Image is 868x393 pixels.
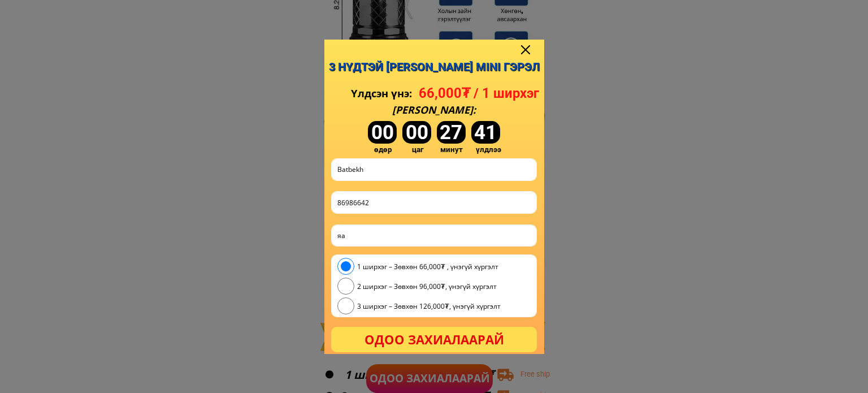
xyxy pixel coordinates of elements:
[440,144,463,156] div: минут
[346,102,522,118] div: [PERSON_NAME]:
[357,261,501,272] span: 1 ширхэг – Зөвхөн 66,000₮ , үнэгүй хүргэлт
[335,192,533,213] input: Утасны дугаар:
[406,144,429,156] div: цаг
[349,85,414,102] div: Үлдсэн үнэ:
[335,225,533,246] input: Хаяг:
[371,144,394,156] div: өдөр
[282,58,587,76] div: 3 НҮДТЭЙ [PERSON_NAME] MINI ГЭРЭЛ
[357,281,501,292] span: 2 ширхэг – Зөвхөн 96,000₮, үнэгүй хүргэлт
[335,159,533,181] input: Овог, нэр:
[331,327,537,352] p: Одоо захиалаарай
[357,301,501,312] span: 3 ширхэг – Зөвхөн 126,000₮, үнэгүй хүргэлт
[419,83,540,104] div: 66,000₮ / 1 ширхэг
[475,144,502,156] div: үлдлээ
